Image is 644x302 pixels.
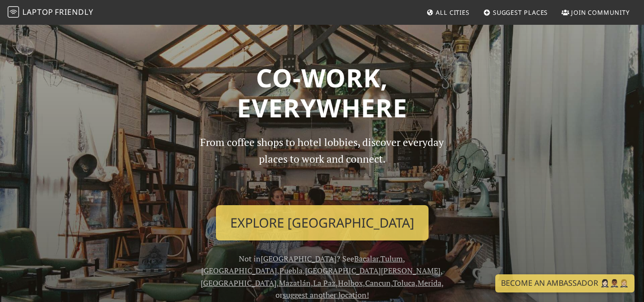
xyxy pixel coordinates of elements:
[480,4,552,21] a: Suggest Places
[305,265,440,276] a: [GEOGRAPHIC_DATA][PERSON_NAME]
[55,7,93,17] span: Friendly
[380,253,403,264] a: Tulum
[283,290,369,300] a: suggest another location!
[418,278,441,288] a: Merida
[493,8,548,17] span: Suggest Places
[8,4,93,21] a: LaptopFriendly LaptopFriendly
[558,4,634,21] a: Join Community
[201,253,444,301] span: Not in ? See , , , , , , , , , , , , or
[495,274,634,292] a: Become an Ambassador 🤵🏻‍♀️🤵🏾‍♂️🤵🏼‍♀️
[56,62,588,123] h1: Co-work, Everywhere
[216,205,429,240] a: Explore [GEOGRAPHIC_DATA]
[22,7,53,17] span: Laptop
[192,134,452,198] p: From coffee shops to hotel lobbies, discover everyday places to work and connect.
[338,278,363,288] a: Holbox
[8,6,19,18] img: LaptopFriendly
[422,4,473,21] a: All Cities
[279,278,311,288] a: Mazatlán
[365,278,391,288] a: Cancun
[571,8,630,17] span: Join Community
[313,278,336,288] a: La Paz
[279,265,303,276] a: Puebla
[261,253,337,264] a: [GEOGRAPHIC_DATA]
[354,253,378,264] a: Bacalar
[436,8,470,17] span: All Cities
[201,265,277,276] a: [GEOGRAPHIC_DATA]
[393,278,415,288] a: Toluca
[201,278,276,288] a: [GEOGRAPHIC_DATA]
